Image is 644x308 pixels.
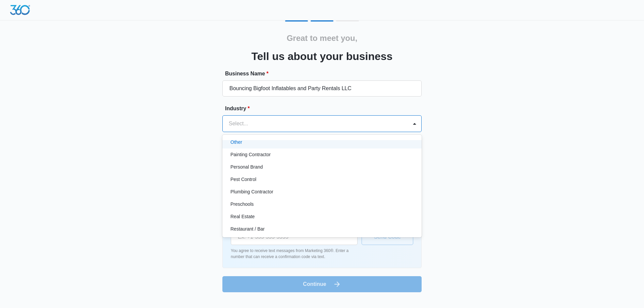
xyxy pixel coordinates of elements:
p: Real Estate [230,213,255,220]
h2: Great to meet you, [287,32,358,44]
p: Painting Contractor [230,151,271,158]
p: Plumbing Contractor [230,188,273,195]
p: Pest Control [230,176,256,183]
p: Personal Brand [230,164,263,171]
label: Business Name [225,70,424,78]
p: You agree to receive text messages from Marketing 360®. Enter a number that can receive a confirm... [231,248,358,260]
h3: Tell us about your business [252,48,393,64]
p: Other [230,139,242,146]
input: e.g. Jane's Plumbing [222,80,422,97]
p: Restaurant / Bar [230,226,265,233]
label: Industry [225,105,424,113]
p: Preschools [230,201,254,208]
